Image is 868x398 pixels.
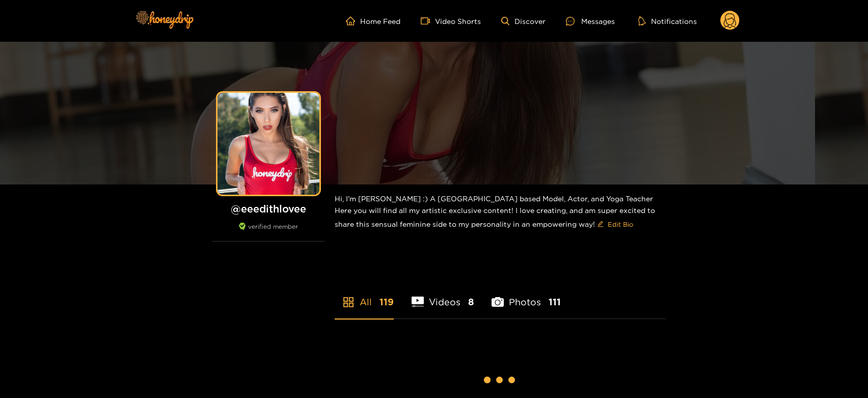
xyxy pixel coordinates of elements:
[501,17,546,25] a: Discover
[379,296,394,308] span: 119
[608,219,633,229] span: Edit Bio
[421,16,435,25] span: video-camera
[212,202,324,215] h1: @ eeedithlovee
[346,16,360,25] span: home
[335,273,394,319] li: All
[595,216,635,232] button: editEdit Bio
[549,296,561,308] span: 111
[212,223,324,242] div: verified member
[335,184,666,241] div: Hi, I’m [PERSON_NAME] :) A [GEOGRAPHIC_DATA] based Model, Actor, and Yoga Teacher Here you will f...
[412,273,474,319] li: Videos
[597,221,604,228] span: edit
[566,15,615,27] div: Messages
[342,296,355,308] span: appstore
[346,16,400,25] a: Home Feed
[492,273,561,319] li: Photos
[635,16,700,26] button: Notifications
[421,16,481,25] a: Video Shorts
[468,296,474,308] span: 8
